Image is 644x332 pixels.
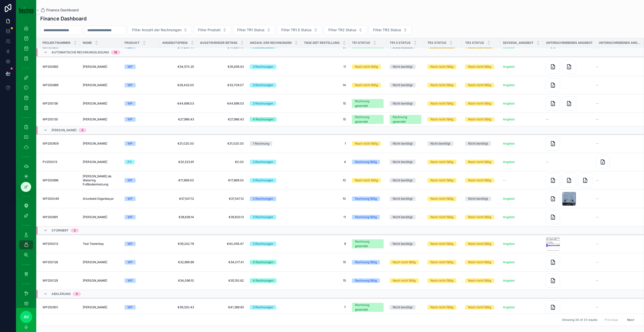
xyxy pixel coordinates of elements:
[128,117,133,122] div: WP
[43,197,77,201] a: WP250049
[83,102,118,106] a: [PERSON_NAME]
[355,178,378,183] div: Noch nicht fällig
[162,160,194,164] span: €20,523.81
[355,141,378,146] div: Noch nicht fällig
[465,160,497,164] a: Noch nicht fällig
[546,160,593,164] a: --
[83,215,118,219] a: [PERSON_NAME]
[233,25,275,35] button: Select Button
[352,215,384,219] a: Rechnung fällig
[83,242,104,246] span: Test Testerboy
[503,65,515,69] a: Angebot
[430,101,453,106] div: Noch nicht fällig
[355,64,378,69] div: Noch nicht fällig
[427,196,459,201] a: Noch nicht fällig
[52,128,76,132] span: [PERSON_NAME]
[352,160,384,164] a: Rechnung fällig
[304,160,346,164] a: 4
[125,260,156,264] a: WP
[200,83,244,87] a: €33,709.07
[200,142,244,146] a: €31,020.00
[253,117,273,122] div: 4 Rechnungen
[546,160,549,164] span: --
[468,260,491,264] div: Noch nicht fällig
[324,25,367,35] button: Select Button
[393,115,418,124] div: Rechnung gesendet
[304,83,346,87] a: 14
[393,64,413,69] div: Nicht benötigt
[83,215,107,219] span: [PERSON_NAME]
[304,102,346,106] span: 15
[200,117,244,121] a: €27,986.43
[253,178,273,183] div: 3 Rechnungen
[390,141,421,146] a: Nicht benötigt
[352,115,384,124] a: Rechnung gesendet
[465,83,497,87] a: Noch nicht fällig
[128,160,132,164] div: PV
[373,27,401,32] span: Filter TR3 Status
[125,83,156,87] a: WP
[43,117,77,121] a: WP250130
[304,197,346,201] a: 10
[468,117,491,122] div: Noch nicht fällig
[393,160,413,164] div: Nicht benötigt
[162,260,194,264] a: €32,996.89
[162,117,194,121] span: €27,986.43
[83,83,107,87] span: [PERSON_NAME]
[83,197,114,201] span: Ariunbold Otgonbayar
[390,260,421,264] a: Noch nicht fällig
[83,117,118,121] a: [PERSON_NAME]
[128,196,133,201] div: WP
[162,142,194,146] span: €31,020.00
[43,242,58,246] span: WP250013
[328,27,356,32] span: Filter TR2 Status
[128,242,133,246] div: WP
[304,178,346,182] span: 10
[427,260,459,264] a: Noch nicht fällig
[390,178,421,183] a: Nicht benötigt
[427,160,459,164] a: Noch nicht fällig
[352,260,384,264] a: Rechnung fällig
[83,174,118,186] a: [PERSON_NAME] de Watering Fußbodenheizung
[304,215,346,219] a: 11
[128,178,133,183] div: WP
[43,117,58,121] span: WP250130
[596,102,599,106] span: --
[393,101,413,106] div: Nicht benötigt
[304,65,346,69] a: 11
[83,242,118,246] a: Test Testerboy
[503,117,515,121] a: Angebot
[52,228,69,233] span: Storniert
[83,83,118,87] a: [PERSON_NAME]
[503,197,515,201] a: Angebot
[200,178,244,182] a: €17,869.00
[125,196,156,201] a: WP
[200,197,244,201] a: €37,547.12
[427,83,459,87] a: Noch nicht fällig
[162,102,194,106] span: €44,698.03
[596,178,638,182] a: --
[132,27,181,32] span: Filter Anzahl der Rechnungen
[503,142,515,145] a: Angebot
[83,117,107,121] span: [PERSON_NAME]
[596,197,638,201] a: --
[427,117,459,122] a: Noch nicht fällig
[200,242,244,246] span: €40,456.47
[430,64,453,69] div: Noch nicht fällig
[390,64,421,69] a: Nicht benötigt
[128,25,192,35] button: Select Button
[198,27,221,32] span: Filter Produkt
[503,197,540,201] a: Angebot
[465,196,497,201] a: Nicht benötigt
[43,65,58,69] span: WP250892
[162,178,194,182] a: €17,869.00
[250,64,298,69] a: 3 Rechnungen
[250,242,298,246] a: 3 Rechnungen
[200,102,244,106] a: €44,698.03
[125,215,156,219] a: WP
[355,260,377,264] div: Rechnung fällig
[393,260,416,264] div: Noch nicht fällig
